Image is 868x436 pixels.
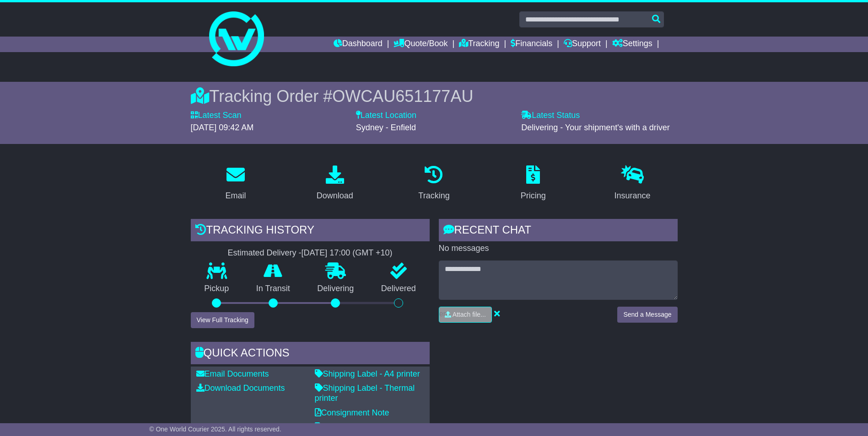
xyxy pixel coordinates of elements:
[439,219,678,244] div: RECENT CHAT
[196,383,285,393] a: Download Documents
[521,123,670,132] span: Delivering - Your shipment's with a driver
[609,162,657,205] a: Insurance
[612,37,652,52] a: Settings
[317,190,353,202] div: Download
[615,190,651,202] div: Insurance
[191,123,254,132] span: [DATE] 09:42 AM
[356,123,416,132] span: Sydney - Enfield
[315,383,415,403] a: Shipping Label - Thermal printer
[367,284,430,294] p: Delivered
[334,37,383,52] a: Dashboard
[515,162,552,205] a: Pricing
[219,162,252,205] a: Email
[191,312,254,328] button: View Full Tracking
[304,284,368,294] p: Delivering
[394,37,447,52] a: Quote/Book
[315,422,404,431] a: Original Address Label
[191,111,242,121] label: Latest Scan
[511,37,552,52] a: Financials
[225,190,246,202] div: Email
[191,219,430,244] div: Tracking history
[191,342,430,367] div: Quick Actions
[315,369,420,378] a: Shipping Label - A4 printer
[356,111,416,121] label: Latest Location
[332,87,473,106] span: OWCAU651177AU
[521,190,546,202] div: Pricing
[439,244,678,254] p: No messages
[302,248,393,258] div: [DATE] 17:00 (GMT +10)
[617,307,677,323] button: Send a Message
[196,369,269,378] a: Email Documents
[564,37,601,52] a: Support
[243,284,304,294] p: In Transit
[315,408,389,417] a: Consignment Note
[521,111,580,121] label: Latest Status
[459,37,499,52] a: Tracking
[149,425,281,433] span: © One World Courier 2025. All rights reserved.
[191,248,430,258] div: Estimated Delivery -
[311,162,359,205] a: Download
[418,190,449,202] div: Tracking
[191,86,678,106] div: Tracking Order #
[412,162,455,205] a: Tracking
[191,284,243,294] p: Pickup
